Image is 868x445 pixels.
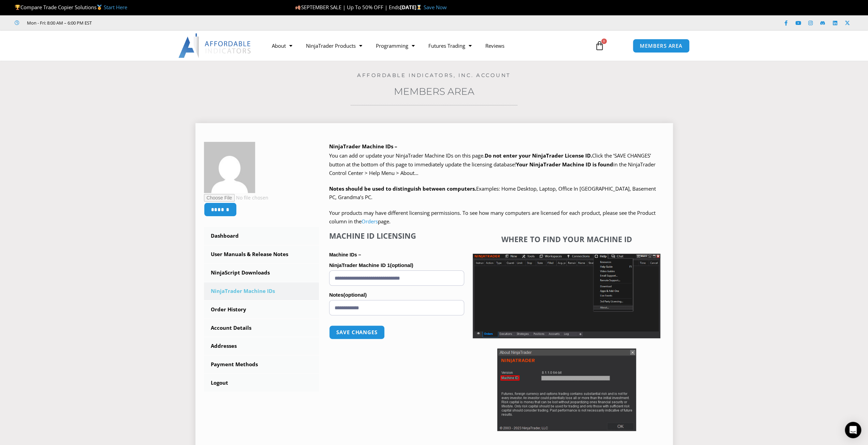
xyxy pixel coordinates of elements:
a: NinjaTrader Products [299,38,369,54]
a: Members Area [394,86,474,97]
a: Order History [204,301,319,318]
a: NinjaScript Downloads [204,264,319,282]
a: 0 [585,36,615,56]
img: 🏆 [15,5,20,10]
span: Your products may have different licensing permissions. To see how many computers are licensed fo... [329,209,656,225]
span: 0 [601,39,607,44]
div: Open Intercom Messenger [845,422,861,438]
a: Dashboard [204,227,319,245]
a: Account Details [204,319,319,337]
strong: Notes should be used to distinguish between computers. [329,185,476,192]
a: Logout [204,374,319,392]
img: ⌛ [416,5,422,10]
h4: Where to find your Machine ID [473,235,660,243]
a: Addresses [204,337,319,355]
b: NinjaTrader Machine IDs – [329,143,397,150]
nav: Account pages [204,227,319,392]
img: 1f97609a96c4b77cef77be2bea07c6f8caafcf60b3b1194bc9173f39087d1d7b [204,142,255,193]
span: Examples: Home Desktop, Laptop, Office In [GEOGRAPHIC_DATA], Basement PC, Grandma’s PC. [329,185,656,201]
span: MEMBERS AREA [640,43,682,48]
img: 🥇 [97,5,102,10]
a: MEMBERS AREA [633,39,690,53]
b: Do not enter your NinjaTrader License ID. [485,152,592,159]
iframe: Customer reviews powered by Trustpilot [101,19,204,26]
button: Save changes [329,325,385,339]
img: LogoAI | Affordable Indicators – NinjaTrader [178,33,252,58]
span: SEPTEMBER SALE | Up To 50% OFF | Ends [295,4,400,11]
span: Compare Trade Copier Solutions [15,4,127,11]
nav: Menu [265,38,587,54]
a: Futures Trading [422,38,479,54]
img: Screenshot 2025-01-17 1155544 | Affordable Indicators – NinjaTrader [473,254,660,338]
a: Affordable Indicators, Inc. Account [357,72,511,78]
a: Reviews [479,38,511,54]
strong: Your NinjaTrader Machine ID is found [516,161,613,168]
span: You can add or update your NinjaTrader Machine IDs on this page. [329,152,485,159]
span: Click the ‘SAVE CHANGES’ button at the bottom of this page to immediately update the licensing da... [329,152,656,176]
h4: Machine ID Licensing [329,231,464,240]
a: Start Here [104,4,127,11]
label: NinjaTrader Machine ID 1 [329,260,464,270]
strong: [DATE] [400,4,423,11]
a: Payment Methods [204,356,319,373]
span: (optional) [343,292,367,298]
a: User Manuals & Release Notes [204,246,319,263]
a: Programming [369,38,422,54]
img: Screenshot 2025-01-17 114931 | Affordable Indicators – NinjaTrader [497,348,636,431]
span: Mon - Fri: 8:00 AM – 6:00 PM EST [25,19,92,27]
img: 🍂 [295,5,300,10]
label: Notes [329,290,464,300]
span: (optional) [390,262,413,268]
a: Orders [362,218,378,225]
a: NinjaTrader Machine IDs [204,282,319,300]
a: About [265,38,299,54]
a: Save Now [423,4,446,11]
strong: Machine IDs – [329,252,361,257]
